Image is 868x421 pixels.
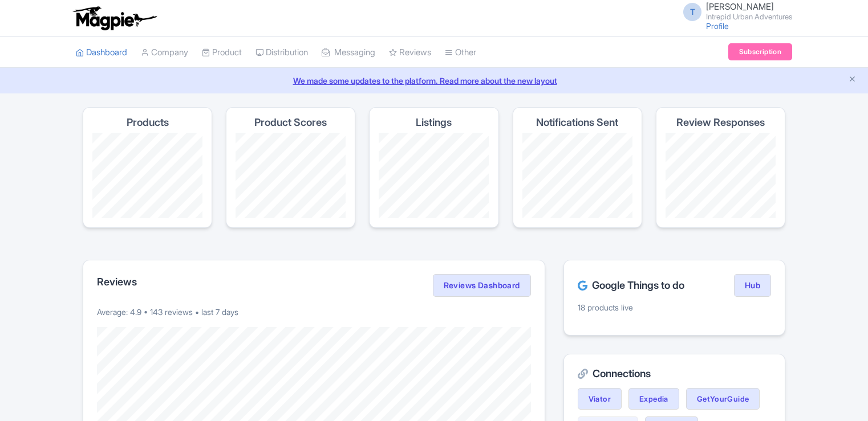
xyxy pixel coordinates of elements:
h4: Listings [416,117,452,128]
a: Distribution [255,37,308,68]
a: Messaging [322,37,375,68]
a: T [PERSON_NAME] Intrepid Urban Adventures [676,2,792,21]
p: 18 products live [578,301,771,313]
a: GetYourGuide [686,388,760,410]
h2: Reviews [97,276,137,288]
a: Reviews Dashboard [433,274,531,297]
button: Close announcement [848,73,857,87]
h2: Google Things to do [578,280,684,291]
a: Product [202,37,242,68]
small: Intrepid Urban Adventures [706,13,792,21]
span: T [683,3,701,21]
span: [PERSON_NAME] [706,1,774,12]
a: Expedia [628,388,679,410]
a: Profile [706,21,729,31]
a: Dashboard [76,37,127,68]
h4: Notifications Sent [536,117,618,128]
a: Hub [734,274,771,297]
a: Company [141,37,188,68]
a: We made some updates to the platform. Read more about the new layout [7,75,861,87]
a: Reviews [389,37,431,68]
a: Viator [578,388,622,410]
a: Subscription [728,43,792,60]
img: logo-ab69f6fb50320c5b225c76a69d11143b.png [70,6,159,31]
h4: Products [127,117,169,128]
h2: Connections [578,368,771,379]
a: Other [445,37,476,68]
p: Average: 4.9 • 143 reviews • last 7 days [97,306,531,318]
h4: Product Scores [254,117,327,128]
h4: Review Responses [676,117,765,128]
